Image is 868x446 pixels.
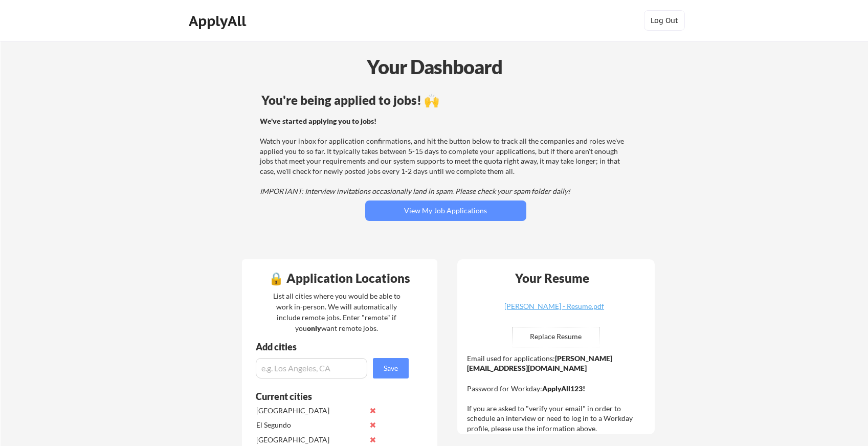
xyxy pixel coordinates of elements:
div: Watch your inbox for application confirmations, and hit the button below to track all the compani... [260,116,629,196]
div: 🔒 Application Locations [244,272,435,284]
div: [GEOGRAPHIC_DATA] [256,435,364,445]
button: Log Out [644,10,685,31]
div: El Segundo [256,420,364,430]
div: Current cities [256,392,397,401]
div: Add cities [256,342,411,351]
div: [PERSON_NAME] - Resume.pdf [494,303,615,310]
div: ApplyAll [189,12,249,30]
div: You're being applied to jobs! 🙌 [261,94,630,106]
a: [PERSON_NAME] - Resume.pdf [494,303,615,319]
div: Email used for applications: Password for Workday: If you are asked to "verify your email" in ord... [467,353,648,434]
strong: ApplyAll123! [542,384,585,393]
em: IMPORTANT: Interview invitations occasionally land in spam. Please check your spam folder daily! [260,187,570,195]
strong: We've started applying you to jobs! [260,117,376,125]
input: e.g. Los Angeles, CA [256,358,367,378]
strong: [PERSON_NAME][EMAIL_ADDRESS][DOMAIN_NAME] [467,354,612,373]
button: Save [373,358,409,378]
strong: only [307,324,321,332]
div: Your Resume [502,272,603,284]
div: Your Dashboard [1,52,868,81]
button: View My Job Applications [365,200,526,221]
div: [GEOGRAPHIC_DATA] [256,406,364,416]
div: List all cities where you would be able to work in-person. We will automatically include remote j... [266,291,407,333]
